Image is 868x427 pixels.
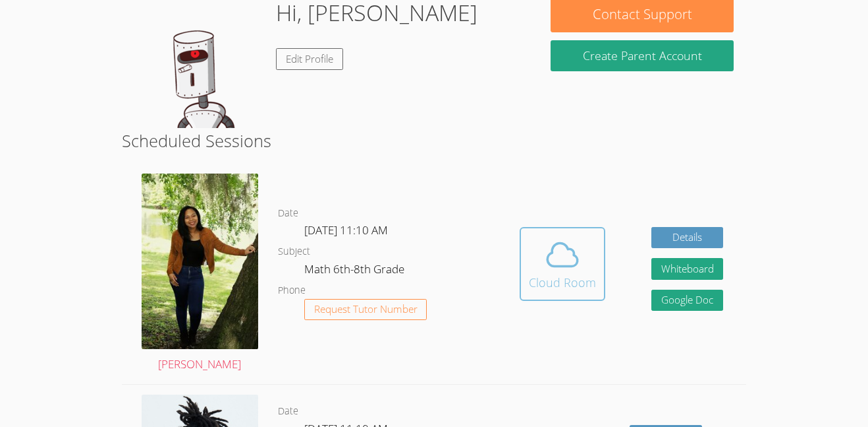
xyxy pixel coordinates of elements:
[651,290,724,312] a: Google Doc
[520,227,605,301] button: Cloud Room
[651,258,724,280] button: Whiteboard
[304,299,427,321] button: Request Tutor Number
[529,273,596,292] div: Cloud Room
[142,174,258,374] a: [PERSON_NAME]
[304,260,407,282] dd: Math 6th-8th Grade
[304,222,388,238] span: [DATE] 11:10 AM
[142,174,258,349] img: avatar.png
[551,40,734,71] button: Create Parent Account
[278,403,298,420] dt: Date
[278,282,306,299] dt: Phone
[651,227,724,249] a: Details
[278,244,310,260] dt: Subject
[122,128,747,153] h2: Scheduled Sessions
[278,205,298,222] dt: Date
[314,304,418,314] span: Request Tutor Number
[276,48,343,70] a: Edit Profile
